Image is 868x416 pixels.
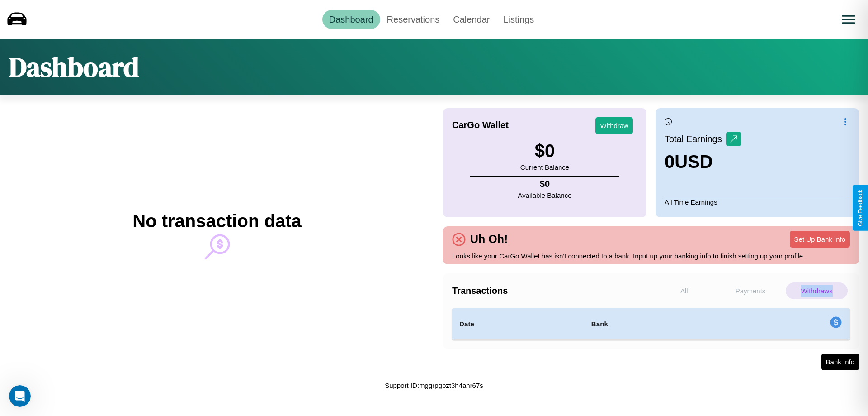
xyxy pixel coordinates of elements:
[9,385,31,407] iframe: Intercom live chat
[132,211,301,231] h2: No transaction data
[466,233,512,246] h4: Uh Oh!
[452,286,651,296] h4: Transactions
[520,161,569,173] p: Current Balance
[665,196,850,208] p: All Time Earnings
[665,152,741,172] h3: 0 USD
[452,308,850,340] table: simple table
[836,7,861,32] button: Open menu
[595,117,633,134] button: Withdraw
[786,282,848,299] p: Withdraws
[720,282,782,299] p: Payments
[821,354,859,370] button: Bank Info
[591,319,717,330] h4: Bank
[385,379,483,392] p: Support ID: mggrpgbzt3h4ahr67s
[9,48,139,86] h1: Dashboard
[322,10,380,29] a: Dashboard
[452,250,850,262] p: Looks like your CarGo Wallet has isn't connected to a bank. Input up your banking info to finish ...
[446,10,496,29] a: Calendar
[520,141,569,161] h3: $ 0
[518,189,572,201] p: Available Balance
[653,282,715,299] p: All
[790,231,850,248] button: Set Up Bank Info
[380,10,447,29] a: Reservations
[665,131,726,147] p: Total Earnings
[459,319,577,330] h4: Date
[518,179,572,189] h4: $ 0
[496,10,541,29] a: Listings
[857,190,863,226] div: Give Feedback
[452,120,509,130] h4: CarGo Wallet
